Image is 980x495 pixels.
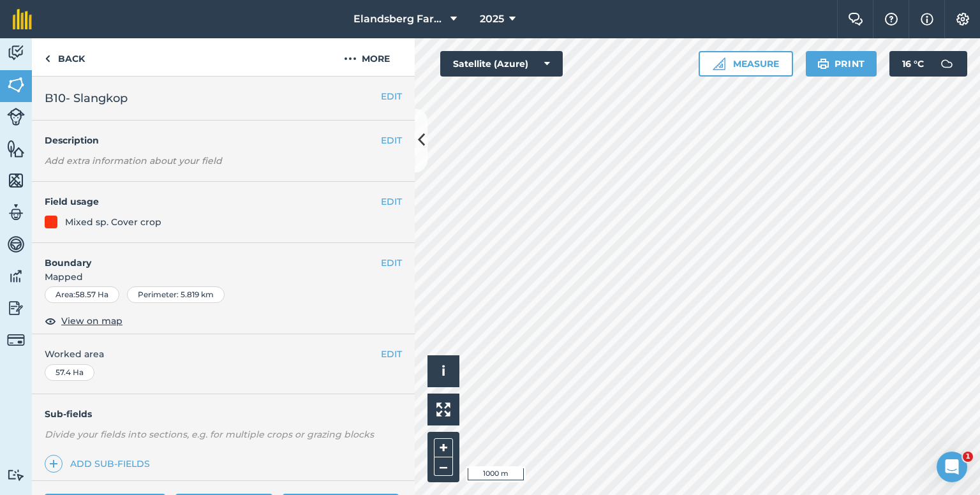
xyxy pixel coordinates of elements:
[45,195,381,209] h4: Field usage
[7,139,25,158] img: svg+xml;base64,PHN2ZyB4bWxucz0iaHR0cDovL3d3dy53My5vcmcvMjAwMC9zdmciIHdpZHRoPSI1NiIgaGVpZ2h0PSI2MC...
[806,51,877,77] button: Print
[61,314,122,328] span: View on map
[7,235,25,254] img: svg+xml;base64,PD94bWwgdmVyc2lvbj0iMS4wIiBlbmNvZGluZz0idXRmLTgiPz4KPCEtLSBHZW5lcmF0b3I6IEFkb2JlIE...
[45,133,402,147] h4: Description
[480,11,504,27] span: 2025
[45,429,374,440] em: Divide your fields into sections, e.g. for multiple crops or grazing blocks
[344,51,357,66] img: svg+xml;base64,PHN2ZyB4bWxucz0iaHR0cDovL3d3dy53My5vcmcvMjAwMC9zdmciIHdpZHRoPSIyMCIgaGVpZ2h0PSIyNC...
[7,75,25,94] img: svg+xml;base64,PHN2ZyB4bWxucz0iaHR0cDovL3d3dy53My5vcmcvMjAwMC9zdmciIHdpZHRoPSI1NiIgaGVpZ2h0PSI2MC...
[45,155,222,166] em: Add extra information about your field
[434,438,453,457] button: +
[934,51,960,77] img: svg+xml;base64,PD94bWwgdmVyc2lvbj0iMS4wIiBlbmNvZGluZz0idXRmLTgiPz4KPCEtLSBHZW5lcmF0b3I6IEFkb2JlIE...
[45,455,155,473] a: Add sub-fields
[442,363,445,379] span: i
[963,452,973,462] span: 1
[381,347,402,361] button: EDIT
[7,43,25,63] img: svg+xml;base64,PD94bWwgdmVyc2lvbj0iMS4wIiBlbmNvZGluZz0idXRmLTgiPz4KPCEtLSBHZW5lcmF0b3I6IEFkb2JlIE...
[713,57,725,70] img: Ruler icon
[45,347,402,361] span: Worked area
[889,51,967,77] button: 16 °C
[45,51,50,66] img: svg+xml;base64,PHN2ZyB4bWxucz0iaHR0cDovL3d3dy53My5vcmcvMjAwMC9zdmciIHdpZHRoPSI5IiBoZWlnaHQ9IjI0Ii...
[45,89,128,107] span: B10- Slangkop
[848,13,863,26] img: Two speech bubbles overlapping with the left bubble in the forefront
[127,286,225,303] div: Perimeter : 5.819 km
[921,11,933,27] img: svg+xml;base64,PHN2ZyB4bWxucz0iaHR0cDovL3d3dy53My5vcmcvMjAwMC9zdmciIHdpZHRoPSIxNyIgaGVpZ2h0PSIxNy...
[884,13,899,26] img: A question mark icon
[955,13,970,26] img: A cog icon
[7,203,25,222] img: svg+xml;base64,PD94bWwgdmVyc2lvbj0iMS4wIiBlbmNvZGluZz0idXRmLTgiPz4KPCEtLSBHZW5lcmF0b3I6IEFkb2JlIE...
[45,364,94,381] div: 57.4 Ha
[7,267,25,286] img: svg+xml;base64,PD94bWwgdmVyc2lvbj0iMS4wIiBlbmNvZGluZz0idXRmLTgiPz4KPCEtLSBHZW5lcmF0b3I6IEFkb2JlIE...
[7,171,25,190] img: svg+xml;base64,PHN2ZyB4bWxucz0iaHR0cDovL3d3dy53My5vcmcvMjAwMC9zdmciIHdpZHRoPSI1NiIgaGVpZ2h0PSI2MC...
[32,243,381,270] h4: Boundary
[49,456,58,471] img: svg+xml;base64,PHN2ZyB4bWxucz0iaHR0cDovL3d3dy53My5vcmcvMjAwMC9zdmciIHdpZHRoPSIxNCIgaGVpZ2h0PSIyNC...
[353,11,445,27] span: Elandsberg Farms
[436,403,450,417] img: Four arrows, one pointing top left, one top right, one bottom right and the last bottom left
[440,51,563,77] button: Satellite (Azure)
[817,56,829,71] img: svg+xml;base64,PHN2ZyB4bWxucz0iaHR0cDovL3d3dy53My5vcmcvMjAwMC9zdmciIHdpZHRoPSIxOSIgaGVpZ2h0PSIyNC...
[32,270,415,284] span: Mapped
[381,133,402,147] button: EDIT
[45,313,122,329] button: View on map
[7,108,25,126] img: svg+xml;base64,PD94bWwgdmVyc2lvbj0iMS4wIiBlbmNvZGluZz0idXRmLTgiPz4KPCEtLSBHZW5lcmF0b3I6IEFkb2JlIE...
[45,286,119,303] div: Area : 58.57 Ha
[381,195,402,209] button: EDIT
[381,256,402,270] button: EDIT
[427,355,459,387] button: i
[65,215,161,229] div: Mixed sp. Cover crop
[7,331,25,349] img: svg+xml;base64,PD94bWwgdmVyc2lvbj0iMS4wIiBlbmNvZGluZz0idXRmLTgiPz4KPCEtLSBHZW5lcmF0b3I6IEFkb2JlIE...
[937,452,967,482] iframe: Intercom live chat
[381,89,402,103] button: EDIT
[32,407,415,421] h4: Sub-fields
[13,9,32,29] img: fieldmargin Logo
[7,469,25,481] img: svg+xml;base64,PD94bWwgdmVyc2lvbj0iMS4wIiBlbmNvZGluZz0idXRmLTgiPz4KPCEtLSBHZW5lcmF0b3I6IEFkb2JlIE...
[902,51,924,77] span: 16 ° C
[45,313,56,329] img: svg+xml;base64,PHN2ZyB4bWxucz0iaHR0cDovL3d3dy53My5vcmcvMjAwMC9zdmciIHdpZHRoPSIxOCIgaGVpZ2h0PSIyNC...
[7,299,25,318] img: svg+xml;base64,PD94bWwgdmVyc2lvbj0iMS4wIiBlbmNvZGluZz0idXRmLTgiPz4KPCEtLSBHZW5lcmF0b3I6IEFkb2JlIE...
[319,38,415,76] button: More
[32,38,98,76] a: Back
[699,51,793,77] button: Measure
[434,457,453,476] button: –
